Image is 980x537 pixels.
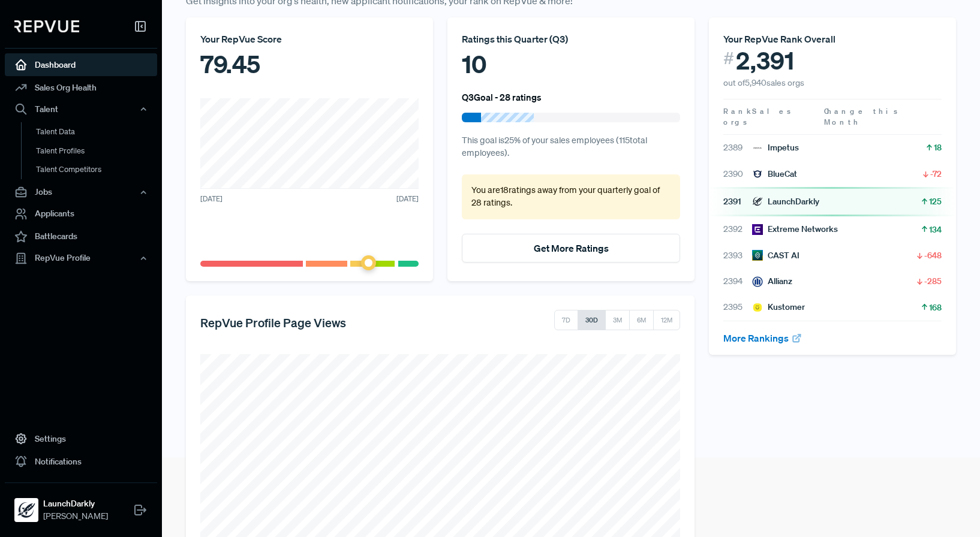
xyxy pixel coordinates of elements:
[752,168,797,180] div: BlueCat
[723,33,835,45] span: Your RepVue Rank Overall
[752,168,763,179] img: BlueCat
[752,275,792,288] div: Allianz
[752,302,763,313] img: Kustomer
[200,194,223,204] span: [DATE]
[752,301,805,313] div: Kustomer
[929,195,942,207] span: 125
[723,301,752,313] span: 2395
[43,510,108,523] span: [PERSON_NAME]
[752,224,763,235] img: Extreme Networks
[5,427,157,450] a: Settings
[723,223,752,236] span: 2392
[605,310,630,330] button: 3M
[578,310,606,330] button: 30D
[5,482,157,527] a: LaunchDarklyLaunchDarkly[PERSON_NAME]
[752,195,819,208] div: LaunchDarkly
[5,99,157,119] button: Talent
[723,106,793,127] span: Sales orgs
[723,141,752,154] span: 2389
[930,168,942,180] span: -72
[462,92,542,102] h6: Q3 Goal - 28 ratings
[629,310,654,330] button: 6M
[824,106,900,127] span: Change this Month
[5,225,157,248] a: Battlecards
[17,500,36,520] img: LaunchDarkly
[5,248,157,268] button: RepVue Profile
[752,276,763,287] img: Allianz
[471,184,671,210] p: You are 18 ratings away from your quarterly goal of 28 ratings .
[21,141,173,161] a: Talent Profiles
[200,46,419,82] div: 79.45
[723,168,752,180] span: 2390
[723,106,752,117] span: Rank
[752,223,838,236] div: Extreme Networks
[723,332,802,344] a: More Rankings
[21,160,173,179] a: Talent Competitors
[752,249,799,262] div: CAST AI
[200,315,346,330] h5: RepVue Profile Page Views
[924,275,942,287] span: -285
[653,310,680,330] button: 12M
[200,32,419,46] div: Your RepVue Score
[43,497,108,510] strong: LaunchDarkly
[21,122,173,141] a: Talent Data
[752,143,763,153] img: Impetus
[929,224,942,236] span: 134
[5,76,157,99] a: Sales Org Health
[934,141,942,153] span: 18
[752,141,799,154] div: Impetus
[723,249,752,262] span: 2393
[462,32,680,46] div: Ratings this Quarter ( Q3 )
[929,301,942,313] span: 168
[554,310,578,330] button: 7D
[5,182,157,203] button: Jobs
[924,249,942,261] span: -648
[723,46,734,71] span: #
[723,77,804,88] span: out of 5,940 sales orgs
[396,194,419,204] span: [DATE]
[5,450,157,473] a: Notifications
[5,203,157,225] a: Applicants
[752,196,763,207] img: LaunchDarkly
[723,275,752,288] span: 2394
[462,234,680,263] button: Get More Ratings
[752,250,763,261] img: CAST AI
[736,46,794,75] span: 2,391
[462,134,680,160] p: This goal is 25 % of your sales employees ( 115 total employees).
[5,53,157,76] a: Dashboard
[723,195,752,208] span: 2391
[14,20,79,32] img: RepVue
[462,46,680,82] div: 10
